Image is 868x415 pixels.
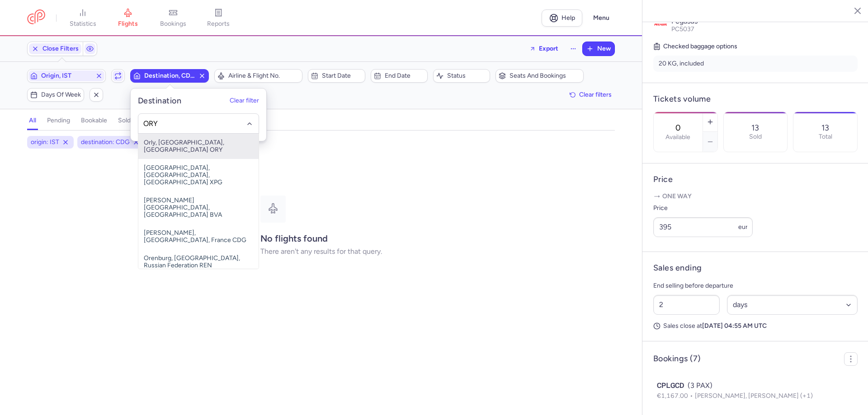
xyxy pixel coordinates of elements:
[260,247,382,256] p: There aren't any results for that query.
[385,72,425,79] span: End date
[495,69,584,83] button: Seats and bookings
[819,133,832,140] p: Total
[657,380,684,391] span: CPLGCD
[138,191,259,224] span: [PERSON_NAME][GEOGRAPHIC_DATA], [GEOGRAPHIC_DATA] BVA
[28,42,83,56] button: Close Filters
[583,42,614,56] button: New
[653,203,753,214] label: Price
[196,8,241,28] a: reports
[27,88,84,102] button: Days of week
[702,322,767,330] strong: [DATE] 04:55 AM UTC
[542,9,582,27] a: Help
[433,69,490,83] button: Status
[653,17,668,32] img: Pegasus logo
[524,42,564,56] button: Export
[151,8,196,28] a: bookings
[695,392,813,400] span: [PERSON_NAME], [PERSON_NAME] (+1)
[138,96,181,106] h5: Destination
[653,174,858,185] h4: Price
[60,8,105,28] a: statistics
[207,20,230,28] span: reports
[653,263,702,273] h4: Sales ending
[260,233,328,244] strong: No flights found
[29,117,36,125] h4: all
[821,123,829,132] p: 13
[138,224,259,249] span: [PERSON_NAME], [GEOGRAPHIC_DATA], France CDG
[657,392,695,400] span: €1,167.00
[566,88,615,102] button: Clear filters
[653,354,700,364] h4: Bookings (7)
[751,123,759,132] p: 13
[322,72,362,79] span: Start date
[509,72,580,79] span: Seats and bookings
[118,20,138,28] span: flights
[230,98,259,105] button: Clear filter
[671,25,694,33] span: PC5037
[42,45,79,52] span: Close Filters
[653,94,858,104] h4: Tickets volume
[657,380,854,391] div: (3 PAX)
[579,91,612,98] span: Clear filters
[665,134,690,141] label: Available
[653,192,858,201] p: One way
[81,138,130,147] span: destination: CDG
[653,322,858,330] p: Sales close at
[653,217,753,237] input: ---
[653,280,858,291] p: End selling before departure
[70,20,96,28] span: statistics
[105,8,151,28] a: flights
[143,119,254,129] input: -searchbox
[144,72,195,79] span: Destination, CDG
[160,20,186,28] span: bookings
[597,45,611,52] span: New
[214,69,302,83] button: Airline & Flight No.
[653,41,858,52] h5: Checked baggage options
[41,91,81,98] span: Days of week
[81,117,107,125] h4: bookable
[31,138,59,147] span: origin: IST
[588,9,615,27] button: Menu
[41,72,92,79] span: Origin, IST
[539,45,558,52] span: Export
[447,72,487,79] span: Status
[138,249,259,275] span: Orenburg, [GEOGRAPHIC_DATA], Russian Federation REN
[27,69,106,83] button: Origin, IST
[228,72,299,79] span: Airline & Flight No.
[118,117,142,125] h4: sold out
[561,14,575,21] span: Help
[308,69,365,83] button: Start date
[749,133,762,140] p: Sold
[130,69,209,83] button: Destination, CDG
[138,159,259,191] span: [GEOGRAPHIC_DATA], [GEOGRAPHIC_DATA], [GEOGRAPHIC_DATA] XPG
[371,69,428,83] button: End date
[657,380,854,401] button: CPLGCD(3 PAX)€1,167.00[PERSON_NAME], [PERSON_NAME] (+1)
[138,134,259,159] span: Orly, [GEOGRAPHIC_DATA], [GEOGRAPHIC_DATA] ORY
[47,117,70,125] h4: pending
[653,56,858,72] li: 20 KG, included
[653,295,720,315] input: ##
[738,223,748,231] span: eur
[27,9,45,26] a: CitizenPlane red outlined logo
